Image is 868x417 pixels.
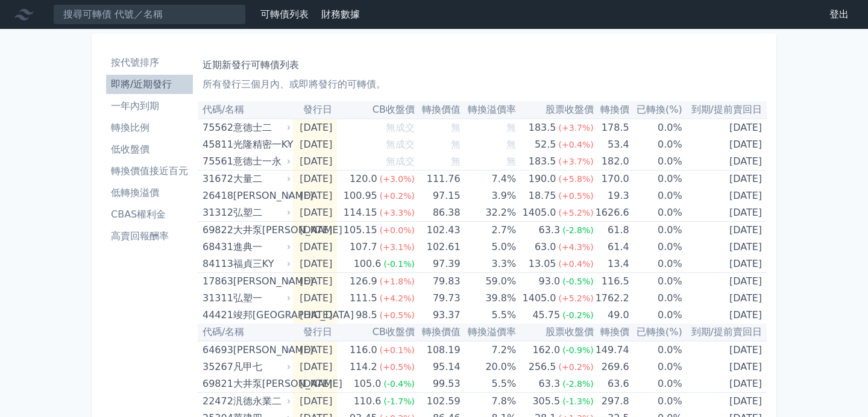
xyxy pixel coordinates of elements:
li: 低轉換溢價 [106,186,193,200]
div: 107.7 [347,239,380,256]
td: [DATE] [682,359,767,375]
td: 182.0 [594,153,629,171]
span: (-1.3%) [562,397,594,406]
span: (-0.1%) [383,259,415,269]
td: 7.8% [461,393,517,410]
div: 100.6 [351,256,384,272]
div: 大井泵[PERSON_NAME] [233,222,289,239]
div: 凡甲七 [233,359,289,375]
td: [DATE] [293,136,338,153]
td: 93.37 [415,307,461,324]
a: 按代號排序 [106,53,193,72]
td: 97.15 [415,187,461,204]
td: 0.0% [629,273,682,290]
span: (-1.7%) [383,397,415,406]
div: 1405.0 [520,290,559,307]
td: 95.14 [415,359,461,375]
span: (-0.5%) [562,277,594,286]
div: 35267 [203,359,230,375]
td: [DATE] [293,204,338,222]
span: 無 [451,122,461,133]
div: 17863 [203,273,230,290]
td: 61.8 [594,222,629,239]
a: CBAS權利金 [106,205,193,224]
span: (+4.2%) [380,293,415,303]
th: 已轉換(%) [629,324,682,341]
a: 低收盤價 [106,140,193,159]
td: [DATE] [293,341,338,359]
span: (+3.0%) [380,174,415,184]
div: 98.5 [353,307,380,324]
div: 114.2 [347,359,380,375]
th: 股票收盤價 [516,101,594,119]
th: 轉換溢價率 [461,324,517,341]
div: 105.15 [341,222,380,239]
td: [DATE] [293,119,338,136]
div: 305.5 [530,393,562,410]
div: 114.15 [341,204,380,221]
div: 光隆精密一KY [233,136,289,153]
td: 5.5% [461,307,517,324]
span: (+0.4%) [559,259,594,269]
th: 轉換價 [594,101,629,119]
div: 45811 [203,136,230,153]
span: (+5.2%) [559,208,594,218]
span: (+0.5%) [559,191,594,201]
td: [DATE] [682,307,767,324]
a: 低轉換溢價 [106,183,193,202]
td: [DATE] [682,136,767,153]
span: 無成交 [386,139,415,150]
th: 代碼/名稱 [198,101,293,119]
div: 福貞三KY [233,256,289,272]
span: (+0.0%) [380,225,415,235]
td: 1762.2 [594,290,629,307]
td: 0.0% [629,239,682,256]
td: [DATE] [682,119,767,136]
span: (+4.3%) [559,242,594,252]
td: 149.74 [594,341,629,359]
td: [DATE] [293,273,338,290]
a: 財務數據 [321,8,360,20]
div: 111.5 [347,290,380,307]
td: 0.0% [629,187,682,204]
div: 31312 [203,204,230,221]
td: 108.19 [415,341,461,359]
td: 1626.6 [594,204,629,222]
th: 轉換價值 [415,324,461,341]
span: (+0.2%) [380,191,415,201]
div: 126.9 [347,273,380,290]
th: 發行日 [293,101,338,119]
td: 0.0% [629,307,682,324]
div: 31672 [203,171,230,187]
div: 110.6 [351,393,384,410]
td: 0.0% [629,119,682,136]
div: 183.5 [526,153,559,170]
div: [PERSON_NAME] [233,273,289,290]
th: 到期/提前賣回日 [682,324,767,341]
span: (-0.4%) [383,379,415,389]
th: 轉換溢價率 [461,101,517,119]
td: [DATE] [682,290,767,307]
span: 無 [506,122,516,133]
span: 無 [451,155,461,167]
li: 轉換比例 [106,121,193,135]
div: 256.5 [526,359,559,375]
td: [DATE] [293,239,338,256]
td: 97.39 [415,256,461,273]
td: [DATE] [293,359,338,375]
div: 汎德永業二 [233,393,289,410]
th: 轉換價值 [415,101,461,119]
div: 大井泵[PERSON_NAME] [233,375,289,392]
td: 7.4% [461,171,517,188]
div: 26418 [203,187,230,204]
div: 116.0 [347,342,380,359]
a: 登出 [820,5,858,24]
td: 13.4 [594,256,629,273]
td: 178.5 [594,119,629,136]
th: 代碼/名稱 [198,324,293,341]
div: 52.5 [532,136,559,153]
span: 無成交 [386,155,415,167]
span: 無 [506,139,516,150]
div: 84113 [203,256,230,272]
td: [DATE] [293,153,338,171]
